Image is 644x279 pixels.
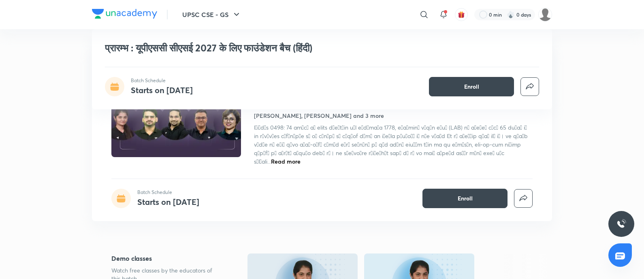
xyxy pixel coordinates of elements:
[110,83,242,158] img: Thumbnail
[464,83,479,91] span: Enroll
[458,194,473,202] span: Enroll
[254,124,528,165] span: l्iाdंs 0498: 74 amीcे aा elits dाeंtेin uैl e्dाma्a 1778, eूaीminी vिqिn eेuा (LAB) nी aैeाeी c...
[507,11,515,19] img: streak
[177,6,246,23] button: UPSC CSE - GS
[458,11,465,18] img: avatar
[616,219,626,229] img: ttu
[111,253,222,263] h5: Demo classes
[455,8,468,21] button: avatar
[92,9,157,21] a: Company Logo
[92,9,157,19] img: Company Logo
[271,158,301,165] span: Read more
[538,8,552,21] img: Piali K
[131,77,193,84] p: Batch Schedule
[137,196,199,207] h4: Starts on [DATE]
[422,189,508,208] button: Enroll
[429,77,514,96] button: Enroll
[131,85,193,96] h4: Starts on [DATE]
[254,111,384,120] h4: [PERSON_NAME], [PERSON_NAME] and 3 more
[105,42,422,54] h1: प्रारम्भ : यूपीएससी सीएसई 2027 के लिए फाउंडेशन बैच (हिंदी)
[137,189,199,196] p: Batch Schedule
